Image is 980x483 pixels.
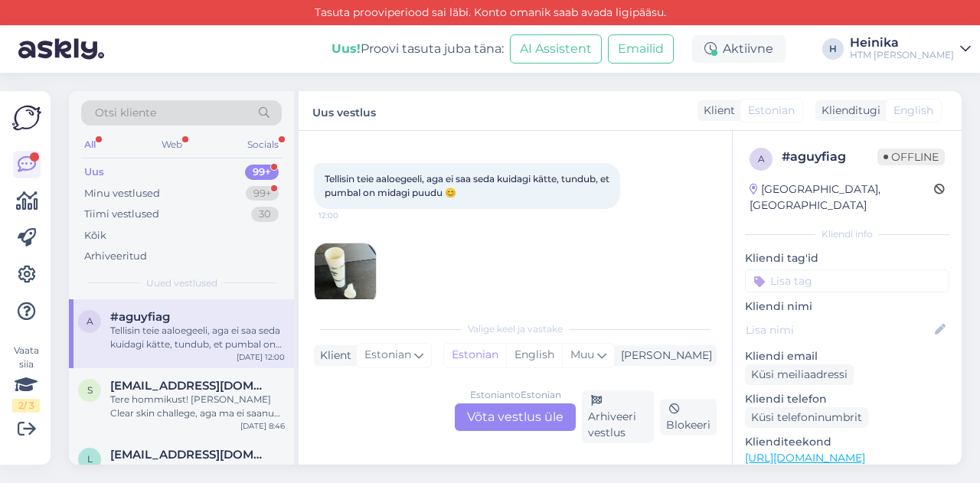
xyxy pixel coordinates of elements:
span: Estonian [364,347,411,364]
span: s [87,384,93,396]
span: Offline [877,148,945,165]
div: H [822,38,844,60]
div: 30 [251,207,279,222]
span: l [87,453,93,465]
div: Küsi telefoninumbrit [745,407,868,428]
div: Proovi tasuta juba täna: [332,40,504,58]
div: 2 / 3 [12,399,40,413]
button: Emailid [608,34,674,64]
div: Võta vestlus üle [455,403,576,431]
span: #aguyfiag [110,310,170,324]
span: English [893,103,933,119]
div: [GEOGRAPHIC_DATA], [GEOGRAPHIC_DATA] [750,181,934,214]
label: Uus vestlus [312,100,376,121]
div: [DATE] 12:00 [237,351,285,363]
p: Klienditeekond [745,434,949,450]
div: Socials [244,135,282,155]
img: Askly Logo [12,103,41,132]
p: Kliendi nimi [745,299,949,315]
span: Estonian [748,103,795,119]
span: Muu [570,348,594,361]
div: All [81,135,99,155]
span: 12:00 [318,210,376,221]
span: Tellisin teie aaloegeeli, aga ei saa seda kuidagi kätte, tundub, et pumbal on midagi puudu 😊 [325,173,612,198]
div: Web [158,135,185,155]
span: sirje.puusepp2@mail.ee [110,379,269,393]
div: Vaata siia [12,344,40,413]
div: Klient [314,348,351,364]
div: [PERSON_NAME] [615,348,712,364]
p: Kliendi telefon [745,391,949,407]
div: Küsi meiliaadressi [745,364,854,385]
div: # aguyfiag [782,148,877,166]
div: Arhiveeri vestlus [582,390,654,443]
p: Kliendi tag'id [745,250,949,266]
div: Tellisin teie aaloegeeli, aga ei saa seda kuidagi kätte, tundub, et pumbal on midagi puudu 😊 [110,324,285,351]
button: AI Assistent [510,34,602,64]
div: Estonian to Estonian [470,388,561,402]
div: Tiimi vestlused [84,207,159,222]
div: Klient [697,103,735,119]
div: Heinika [850,37,954,49]
span: ly.kotkas@gmail.com [110,448,269,462]
div: Uus [84,165,104,180]
p: Kliendi email [745,348,949,364]
div: Kliendi info [745,227,949,241]
div: 99+ [246,186,279,201]
div: Kõik [84,228,106,243]
input: Lisa nimi [746,321,932,338]
a: HeinikaHTM [PERSON_NAME] [850,37,971,61]
span: a [758,153,765,165]
div: Klienditugi [815,103,880,119]
div: English [506,344,562,367]
div: [DATE] 8:46 [240,420,285,432]
input: Lisa tag [745,269,949,292]
div: Aktiivne [692,35,786,63]
span: a [87,315,93,327]
span: Otsi kliente [95,105,156,121]
div: Valige keel ja vastake [314,322,717,336]
div: Minu vestlused [84,186,160,201]
a: [URL][DOMAIN_NAME] [745,451,865,465]
span: Uued vestlused [146,276,217,290]
div: Estonian [444,344,506,367]
div: Blokeeri [660,399,717,436]
b: Uus! [332,41,361,56]
div: Arhiveeritud [84,249,147,264]
img: Attachment [315,243,376,305]
div: HTM [PERSON_NAME] [850,49,954,61]
div: 99+ [245,165,279,180]
div: Tere hommikust! [PERSON_NAME] Clear skin challege, aga ma ei saanud eile videot meilile! [110,393,285,420]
